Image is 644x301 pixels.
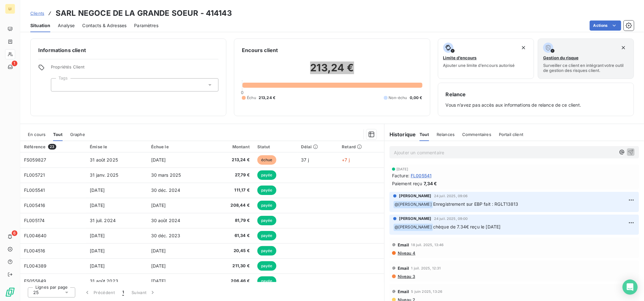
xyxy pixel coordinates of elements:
span: Niveau 3 [397,274,415,279]
span: FL005721 [24,172,45,178]
span: Propriétés Client [51,64,218,73]
span: Surveiller ce client en intégrant votre outil de gestion des risques client. [543,63,629,73]
span: payée [257,231,276,240]
span: payée [257,170,276,180]
div: Délai [301,144,334,149]
span: FS059827 [24,157,46,162]
span: FL005541 [24,187,45,193]
span: 111,17 € [213,187,249,193]
span: payée [257,261,276,271]
button: Limite d’encoursAjouter une limite d’encours autorisé [438,38,534,79]
button: 1 [119,286,128,299]
span: 30 déc. 2023 [151,233,181,238]
span: FL005541 [411,172,432,179]
span: Tout [53,132,63,137]
div: Retard [342,144,380,149]
span: [DATE] [90,263,105,269]
div: Vous n’avez pas accès aux informations de relance de ce client. [446,91,626,108]
span: 31 août 2023 [90,278,118,284]
span: 61,34 € [213,233,249,239]
span: payée [257,216,276,225]
span: 7,34 € [424,180,437,187]
span: 27,79 € [213,172,249,178]
h6: Historique [384,131,416,138]
span: échue [257,155,276,165]
span: Graphe [70,132,85,137]
h2: 213,24 € [242,62,422,80]
span: Relances [437,132,455,137]
a: Clients [30,10,44,16]
span: FL005174 [24,218,45,223]
span: [DATE] [151,157,166,162]
span: Niveau 4 [397,251,415,256]
span: Email [398,266,409,271]
span: FL005416 [24,203,45,208]
span: 213,24 € [259,95,275,101]
span: 24 juil. 2025, 09:00 [434,217,468,221]
span: 37 j [301,157,309,162]
span: Portail client [499,132,523,137]
span: Ajouter une limite d’encours autorisé [443,63,515,68]
span: 18 juil. 2025, 13:46 [411,243,444,247]
span: 30 déc. 2024 [151,187,181,193]
span: En cours [28,132,46,137]
div: LI [5,4,15,14]
div: Échue le [151,144,206,149]
span: @ [PERSON_NAME] [394,201,433,208]
span: [DATE] [90,248,105,253]
span: 31 août 2025 [90,157,118,162]
span: Contacts & Adresses [82,22,126,29]
span: Email [398,242,409,247]
span: FS055849 [24,278,46,284]
span: Commentaires [462,132,491,137]
span: 6 [12,230,17,236]
span: Tout [420,132,429,137]
span: Gestion du risque [543,55,579,60]
span: 213,24 € [213,157,249,163]
span: [DATE] [90,187,105,193]
div: Open Intercom Messenger [623,280,638,295]
span: [DATE] [151,248,166,253]
div: Montant [213,144,249,149]
span: Échu [247,95,256,101]
button: Actions [590,21,621,31]
span: +7 j [342,157,350,162]
span: 208,44 € [213,202,249,209]
span: chèque de 7.34€ reçu le [DATE] [433,224,501,229]
input: Ajouter une valeur [56,82,61,88]
span: payée [257,186,276,195]
span: 0 [241,90,243,95]
span: 23 [48,144,56,150]
span: Clients [30,11,44,16]
span: FL004516 [24,248,45,253]
h3: SARL NEGOCE DE LA GRANDE SOEUR - 414143 [56,8,232,19]
span: 5 juin 2025, 13:26 [411,290,443,293]
span: Analyse [58,22,75,29]
span: 0,00 € [410,95,422,101]
span: 206,46 € [213,278,249,284]
h6: Relance [446,91,626,98]
span: 30 août 2024 [151,218,181,223]
span: 30 mars 2025 [151,172,181,178]
div: Référence [24,144,82,150]
span: 81,79 € [213,217,249,224]
h6: Informations client [38,46,218,54]
span: Non-échu [389,95,407,101]
span: [DATE] [151,203,166,208]
span: Paramètres [134,22,158,29]
span: Email [398,289,409,294]
span: 25 [33,289,39,296]
div: Émise le [90,144,143,149]
span: [DATE] [90,203,105,208]
span: 20,45 € [213,248,249,254]
span: 1 [122,289,124,296]
span: 31 juil. 2024 [90,218,116,223]
span: 211,30 € [213,263,249,269]
span: Paiement reçu [392,180,422,187]
span: Facture : [392,172,409,179]
span: 24 juil. 2025, 09:06 [434,194,468,198]
span: Enregistrement sur EBP fait : RGLT13813 [433,201,518,207]
span: [DATE] [151,263,166,269]
button: Précédent [80,286,119,299]
div: Statut [257,144,294,149]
